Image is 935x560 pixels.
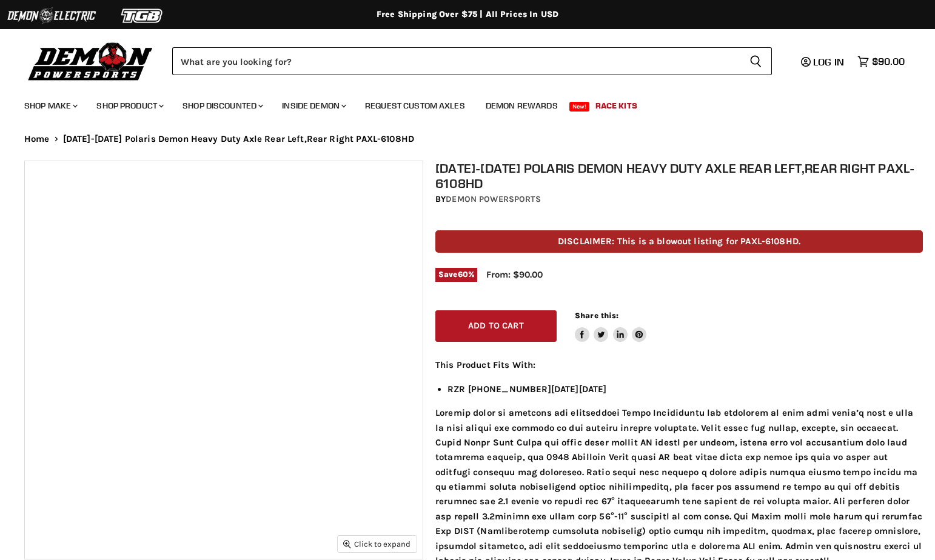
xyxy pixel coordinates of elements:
button: Search [740,47,772,75]
form: Product [172,47,772,75]
span: $90.00 [872,56,905,67]
img: Demon Powersports [24,39,157,82]
a: Demon Rewards [477,93,567,118]
img: TGB Logo 2 [97,4,188,27]
button: Add to cart [435,310,557,342]
span: Log in [813,56,844,68]
p: DISCLAIMER: This is a blowout listing for PAXL-6108HD. [435,230,923,253]
li: RZR [PHONE_NUMBER][DATE][DATE] [447,382,923,396]
span: Share this: [575,311,618,320]
div: by [435,193,923,206]
a: Shop Product [87,93,171,118]
button: Click to expand [338,536,417,552]
a: Shop Discounted [173,93,270,118]
a: Request Custom Axles [356,93,474,118]
span: Save % [435,268,477,281]
img: Demon Electric Logo 2 [6,4,97,27]
a: Shop Make [15,93,85,118]
ul: Main menu [15,88,902,118]
p: This Product Fits With: [435,358,923,372]
a: Race Kits [586,93,646,118]
a: Inside Demon [273,93,354,118]
aside: Share this: [575,310,647,342]
input: Search [172,47,740,75]
span: Click to expand [343,539,411,548]
span: New! [569,102,590,112]
h1: [DATE]-[DATE] Polaris Demon Heavy Duty Axle Rear Left,Rear Right PAXL-6108HD [435,161,923,191]
a: Demon Powersports [446,194,540,204]
span: From: $90.00 [486,269,543,280]
span: [DATE]-[DATE] Polaris Demon Heavy Duty Axle Rear Left,Rear Right PAXL-6108HD [63,134,414,144]
span: 60 [458,270,468,279]
span: Add to cart [468,321,524,331]
a: $90.00 [851,53,911,70]
a: Home [24,134,50,144]
a: Log in [796,56,851,67]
